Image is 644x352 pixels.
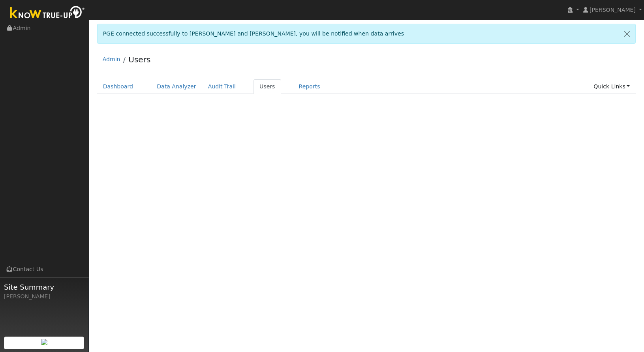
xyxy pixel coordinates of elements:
[103,56,120,62] a: Admin
[97,24,636,44] div: PGE connected successfully to [PERSON_NAME] and [PERSON_NAME], you will be notified when data arr...
[97,79,139,94] a: Dashboard
[293,79,326,94] a: Reports
[253,79,281,94] a: Users
[128,55,150,64] a: Users
[41,339,47,345] img: retrieve
[619,24,635,43] a: Close
[588,79,636,94] a: Quick Links
[590,7,636,13] span: [PERSON_NAME]
[4,282,84,292] span: Site Summary
[6,4,89,22] img: Know True-Up
[151,79,202,94] a: Data Analyzer
[4,292,84,301] div: [PERSON_NAME]
[202,79,242,94] a: Audit Trail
